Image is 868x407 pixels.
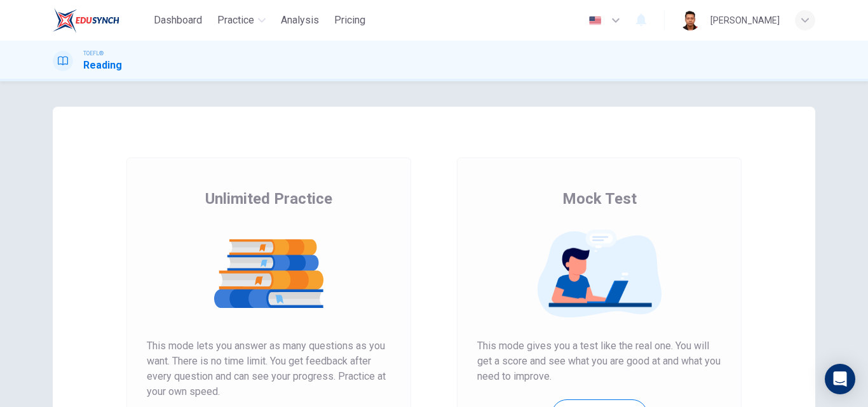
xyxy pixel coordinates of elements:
span: TOEFL® [83,49,104,58]
a: EduSynch logo [53,8,149,33]
span: Analysis [281,13,319,28]
div: [PERSON_NAME] [710,13,780,28]
span: Mock Test [562,189,637,209]
img: Profile picture [680,10,700,30]
button: Analysis [276,9,324,32]
button: Pricing [329,9,370,32]
span: Pricing [334,13,365,28]
div: Open Intercom Messenger [825,364,855,394]
button: Practice [212,9,271,32]
span: Practice [217,13,254,28]
h1: Reading [83,58,122,73]
span: Unlimited Practice [205,189,332,209]
img: en [587,16,603,25]
span: Dashboard [154,13,202,28]
img: EduSynch logo [53,8,119,33]
button: Dashboard [149,9,207,32]
span: This mode lets you answer as many questions as you want. There is no time limit. You get feedback... [147,338,391,399]
span: This mode gives you a test like the real one. You will get a score and see what you are good at a... [477,338,721,384]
